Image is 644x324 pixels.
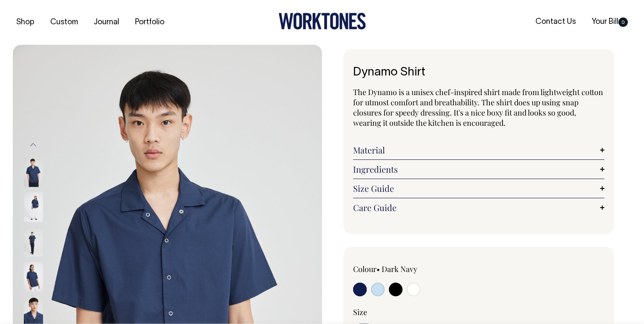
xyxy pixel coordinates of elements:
img: dark-navy [24,227,43,257]
a: Your Bill0 [588,15,631,29]
img: dark-navy [24,157,43,187]
span: • [377,264,380,274]
a: Care Guide [353,202,604,213]
span: 0 [618,17,628,27]
div: Size [353,307,604,317]
a: Ingredients [353,164,604,174]
a: Portfolio [132,15,168,29]
a: Contact Us [532,15,579,29]
span: The Dynamo is a unisex chef-inspired shirt made from lightweight cotton for utmost comfort and br... [353,87,603,128]
h1: Dynamo Shirt [353,66,604,79]
div: Colour [353,264,454,274]
img: dark-navy [24,262,43,292]
a: Material [353,145,604,155]
a: Shop [13,15,38,29]
button: Previous [27,136,40,155]
label: Dark Navy [382,264,417,274]
img: dark-navy [24,192,43,222]
a: Size Guide [353,183,604,194]
a: Custom [47,15,81,29]
a: Journal [90,15,123,29]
